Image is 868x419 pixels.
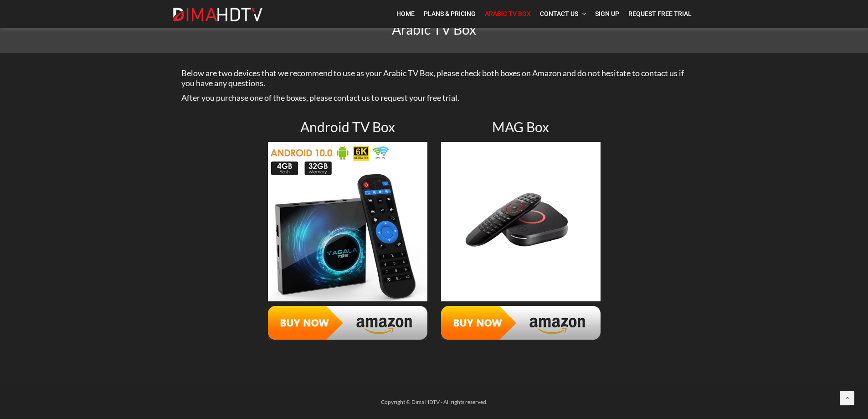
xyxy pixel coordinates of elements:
[628,10,692,17] span: Request Free Trial
[624,5,696,23] a: Request Free Trial
[419,5,480,23] a: Plans & Pricing
[591,5,624,23] a: Sign Up
[396,10,415,17] span: Home
[172,7,263,22] img: Dima HDTV
[595,10,619,17] span: Sign Up
[840,391,854,405] a: Back to top
[181,93,459,103] span: After you purchase one of the boxes, please contact us to request your free trial.
[300,119,395,135] span: Android TV Box
[535,5,591,23] a: Contact Us
[540,10,578,17] span: Contact Us
[424,10,476,17] span: Plans & Pricing
[168,397,701,408] div: Copyright © Dima HDTV - All rights reserved.
[492,119,549,135] span: MAG Box
[392,5,419,23] a: Home
[392,21,476,37] span: Arabic TV Box
[480,5,535,23] a: Arabic TV Box
[485,10,531,17] span: Arabic TV Box
[181,68,684,88] span: Below are two devices that we recommend to use as your Arabic TV Box, please check both boxes on ...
